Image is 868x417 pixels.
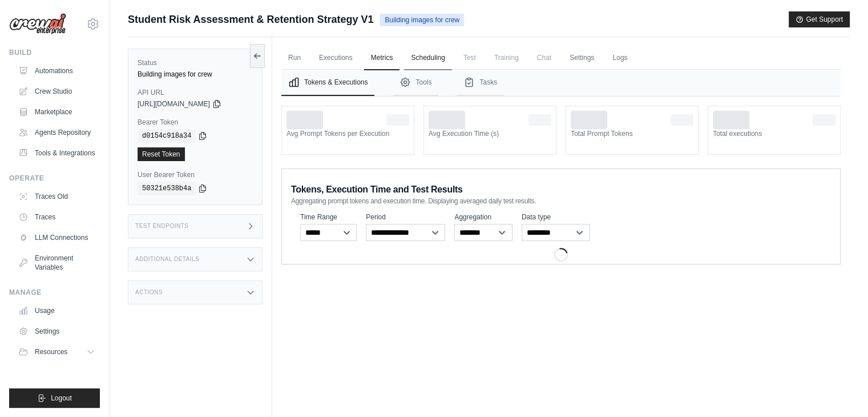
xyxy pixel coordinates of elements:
[138,170,253,179] label: User Bearer Token
[14,123,100,142] a: Agents Repository
[138,88,253,97] label: API URL
[312,46,360,70] a: Executions
[138,182,196,195] code: 50321e538b4a
[14,208,100,226] a: Traces
[9,288,100,297] div: Manage
[35,347,67,356] span: Resources
[300,212,357,222] label: Time Range
[454,212,512,222] label: Aggregation
[713,129,835,138] dt: Total executions
[138,147,185,161] a: Reset Token
[281,70,374,96] button: Tokens & Executions
[128,11,373,27] span: Student Risk Assessment & Retention Strategy V1
[563,46,601,70] a: Settings
[487,46,526,69] span: Training is not available until the deployment is complete
[14,228,100,247] a: LLM Connections
[457,70,504,96] button: Tasks
[14,103,100,121] a: Marketplace
[14,62,100,80] a: Automations
[286,129,409,138] dt: Avg Prompt Tokens per Execution
[14,82,100,101] a: Crew Studio
[789,11,850,27] button: Get Support
[9,174,100,183] div: Operate
[138,58,253,67] label: Status
[522,212,590,222] label: Data type
[380,14,464,26] span: Building images for crew
[14,343,100,361] button: Resources
[14,144,100,162] a: Tools & Integrations
[14,302,100,320] a: Usage
[281,46,308,70] a: Run
[429,129,551,138] dt: Avg Execution Time (s)
[9,48,100,57] div: Build
[138,129,196,143] code: d0154c918a34
[291,197,536,206] span: Aggregating prompt tokens and execution time. Displaying averaged daily test results.
[393,70,438,96] button: Tools
[135,223,189,230] h3: Test Endpoints
[14,187,100,206] a: Traces Old
[14,322,100,340] a: Settings
[366,212,445,222] label: Period
[281,70,841,96] nav: Tabs
[364,46,400,70] a: Metrics
[135,289,163,296] h3: Actions
[530,46,558,69] span: Chat is not available until the deployment is complete
[14,249,100,276] a: Environment Variables
[9,13,66,35] img: Logo
[811,362,868,417] iframe: Chat Widget
[51,394,72,403] span: Logout
[138,99,210,109] span: [URL][DOMAIN_NAME]
[9,388,100,408] button: Logout
[291,183,463,197] span: Tokens, Execution Time and Test Results
[571,129,693,138] dt: Total Prompt Tokens
[404,46,451,70] a: Scheduling
[138,70,253,79] div: Building images for crew
[135,256,199,263] h3: Additional Details
[605,46,634,70] a: Logs
[138,118,253,127] label: Bearer Token
[457,46,483,69] span: Test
